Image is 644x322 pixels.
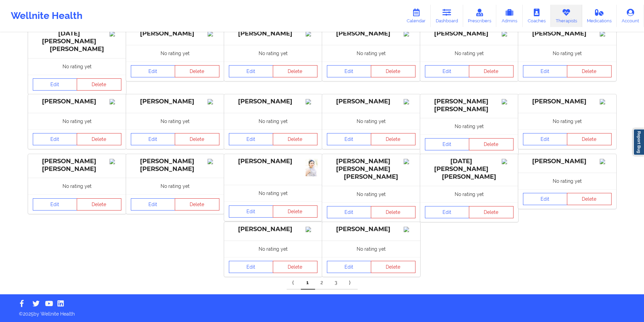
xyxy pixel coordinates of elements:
img: Image%2Fplaceholer-image.png [110,159,121,164]
a: Edit [229,261,273,273]
button: Delete [273,205,317,218]
div: No rating yet [126,45,224,61]
div: [PERSON_NAME] [229,30,317,38]
div: No rating yet [518,45,616,61]
img: Image%2Fplaceholer-image.png [404,99,415,104]
p: © 2025 by Wellnite Health [14,306,630,317]
button: Delete [175,133,219,145]
a: Edit [327,65,372,77]
button: Delete [77,78,121,91]
a: Report Bug [633,129,644,155]
a: Edit [131,133,175,145]
div: [PERSON_NAME] [327,98,415,105]
div: No rating yet [420,186,518,202]
a: Edit [523,193,568,205]
button: Delete [371,206,415,218]
div: [PERSON_NAME] [327,225,415,233]
div: No rating yet [322,186,420,202]
a: Account [617,5,644,27]
a: Previous item [287,276,301,290]
a: 1 [301,276,315,290]
div: [PERSON_NAME] [523,157,612,165]
div: [PERSON_NAME] [PERSON_NAME] [PERSON_NAME] [327,157,415,181]
img: Image%2Fplaceholer-image.png [306,99,317,104]
a: Admins [496,5,523,27]
img: Image%2Fplaceholer-image.png [208,31,219,36]
button: Delete [469,65,514,77]
button: Delete [175,198,219,210]
img: Image%2Fplaceholer-image.png [208,99,219,104]
div: No rating yet [322,241,420,257]
div: [PERSON_NAME] [PERSON_NAME] [33,157,121,173]
div: No rating yet [518,173,616,189]
div: [PERSON_NAME] [33,98,121,105]
a: Medications [582,5,617,27]
img: Image%2Fplaceholer-image.png [306,31,317,36]
div: No rating yet [28,178,126,194]
a: Edit [33,78,77,91]
div: Pagination Navigation [287,276,358,290]
a: Edit [229,205,273,218]
img: Image%2Fplaceholer-image.png [502,31,514,36]
button: Delete [469,206,514,218]
img: Image%2Fplaceholer-image.png [600,99,612,104]
a: Calendar [402,5,431,27]
img: Image%2Fplaceholer-image.png [600,159,612,164]
a: Coaches [523,5,551,27]
div: [PERSON_NAME] [229,98,317,105]
div: [PERSON_NAME] [PERSON_NAME] [131,157,219,173]
a: Therapists [551,5,582,27]
div: [PERSON_NAME] [425,30,514,38]
a: Edit [33,198,77,210]
div: [PERSON_NAME] [229,157,317,165]
a: Edit [229,133,273,145]
img: 6cc59535-b7ef-4210-aa1a-406a7811ffc7_B._Vazquez_Photo.jpg [306,159,317,176]
a: Next item [343,276,358,290]
div: [PERSON_NAME] [131,30,219,38]
div: [PERSON_NAME] [523,30,612,38]
button: Delete [77,198,121,210]
img: Image%2Fplaceholer-image.png [306,227,317,232]
a: Edit [425,138,470,150]
button: Delete [77,133,121,145]
div: No rating yet [420,45,518,61]
button: Delete [567,133,612,145]
button: Delete [567,193,612,205]
a: 2 [315,276,329,290]
a: Edit [327,261,372,273]
div: [PERSON_NAME] [229,225,317,233]
img: Image%2Fplaceholer-image.png [404,227,415,232]
a: Edit [425,206,470,218]
button: Delete [273,133,317,145]
a: Edit [523,133,568,145]
div: No rating yet [322,45,420,61]
a: Edit [425,65,470,77]
img: Image%2Fplaceholer-image.png [404,31,415,36]
div: [DATE][PERSON_NAME] [PERSON_NAME] [425,157,514,181]
a: Edit [131,65,175,77]
div: [PERSON_NAME] [523,98,612,105]
div: [PERSON_NAME] [PERSON_NAME] [425,98,514,113]
a: Edit [523,65,568,77]
div: [PERSON_NAME] [131,98,219,105]
img: Image%2Fplaceholer-image.png [404,159,415,164]
button: Delete [371,65,415,77]
a: 3 [329,276,343,290]
div: No rating yet [126,113,224,129]
button: Delete [371,261,415,273]
a: Edit [131,198,175,210]
button: Delete [175,65,219,77]
button: Delete [273,65,317,77]
img: Image%2Fplaceholer-image.png [502,99,514,104]
a: Edit [33,133,77,145]
a: Edit [229,65,273,77]
button: Delete [469,138,514,150]
img: Image%2Fplaceholer-image.png [110,31,121,36]
a: Dashboard [431,5,463,27]
div: No rating yet [224,241,322,257]
div: [DATE][PERSON_NAME] [PERSON_NAME] [33,30,121,53]
a: Edit [327,133,372,145]
div: No rating yet [224,185,322,201]
div: No rating yet [322,113,420,129]
button: Delete [567,65,612,77]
